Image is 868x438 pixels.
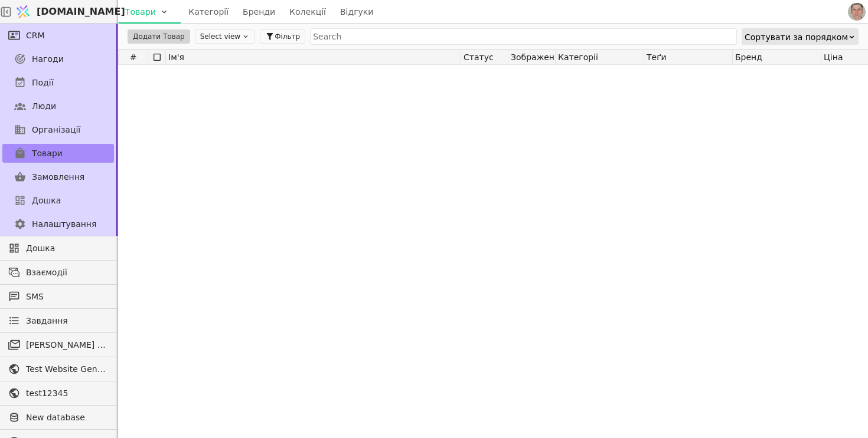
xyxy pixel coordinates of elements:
a: New database [2,408,114,427]
a: Дошка [2,239,114,258]
span: Статус [464,52,494,62]
input: Search [310,28,737,45]
span: Дошка [26,242,108,255]
img: 1560949290925-CROPPED-IMG_0201-2-.jpg [848,3,866,21]
button: Select view [195,29,255,44]
div: # [119,50,148,64]
span: Взаємодії [26,266,108,279]
button: Фільтр [260,29,305,44]
a: Test Website General template [2,360,114,378]
span: SMS [26,291,108,303]
span: Замовлення [32,171,84,183]
img: Logo [14,1,32,23]
span: Товари [32,147,63,160]
span: Категорії [558,52,598,62]
a: Замовлення [2,167,114,186]
a: Завдання [2,311,114,330]
span: Події [32,77,54,89]
span: Ім'я [168,52,184,62]
a: Люди [2,97,114,116]
span: Теґи [647,52,667,62]
span: Дошка [32,195,61,207]
a: SMS [2,287,114,306]
a: Взаємодії [2,263,114,282]
span: Зображення [511,52,555,62]
a: Нагоди [2,50,114,68]
a: Події [2,73,114,92]
span: Ціна [824,52,843,62]
a: [PERSON_NAME] розсилки [2,335,114,354]
button: Додати Товар [128,29,190,44]
span: Організації [32,124,80,136]
span: Завдання [26,315,68,327]
span: Test Website General template [26,363,108,376]
a: Товари [2,144,114,163]
span: [PERSON_NAME] розсилки [26,339,108,351]
a: [DOMAIN_NAME] [12,1,118,23]
span: Люди [32,100,56,113]
span: Фільтр [275,31,300,42]
span: Нагоди [32,53,64,65]
span: Налаштування [32,218,96,230]
span: test12345 [26,387,108,400]
span: Бренд [735,52,762,62]
span: CRM [26,29,45,42]
div: Сортувати за порядком [745,29,848,45]
a: Налаштування [2,215,114,233]
a: Організації [2,120,114,139]
a: Дошка [2,191,114,210]
a: test12345 [2,384,114,403]
span: [DOMAIN_NAME] [37,5,125,19]
span: New database [26,411,108,424]
a: CRM [2,26,114,45]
